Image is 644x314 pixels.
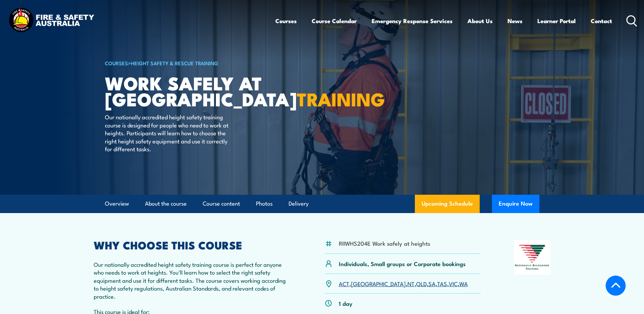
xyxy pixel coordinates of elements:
[416,279,427,287] a: QLD
[339,239,430,247] li: RIIWHS204E Work safely at heights
[351,279,406,287] a: [GEOGRAPHIC_DATA]
[105,59,273,67] h6: >
[312,12,357,30] a: Course Calendar
[437,279,447,287] a: TAS
[131,59,218,67] a: Height Safety & Rescue Training
[105,113,229,153] p: Our nationally accredited height safety training course is designed for people who need to work a...
[492,195,539,213] button: Enquire Now
[415,195,480,213] a: Upcoming Schedule
[459,279,468,287] a: WA
[537,12,576,30] a: Learner Portal
[297,84,385,112] strong: TRAINING
[467,12,493,30] a: About Us
[407,279,415,287] a: NT
[508,12,522,30] a: News
[339,299,352,307] p: 1 day
[94,260,292,300] p: Our nationally accredited height safety training course is perfect for anyone who needs to work a...
[256,195,273,213] a: Photos
[372,12,453,30] a: Emergency Response Services
[94,240,292,249] h2: WHY CHOOSE THIS COURSE
[514,240,551,275] img: Nationally Recognised Training logo.
[105,195,129,213] a: Overview
[105,75,273,106] h1: Work Safely at [GEOGRAPHIC_DATA]
[203,195,240,213] a: Course content
[449,279,458,287] a: VIC
[145,195,187,213] a: About the course
[339,260,466,267] p: Individuals, Small groups or Corporate bookings
[591,12,612,30] a: Contact
[428,279,436,287] a: SA
[105,59,128,67] a: COURSES
[339,280,468,287] p: , , , , , , ,
[289,195,309,213] a: Delivery
[339,279,349,287] a: ACT
[275,12,297,30] a: Courses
